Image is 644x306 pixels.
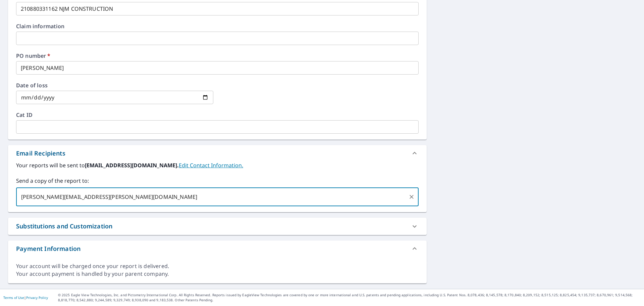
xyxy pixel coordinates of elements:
p: © 2025 Eagle View Technologies, Inc. and Pictometry International Corp. All Rights Reserved. Repo... [58,293,641,303]
label: Send a copy of the report to: [16,177,419,185]
label: Date of loss [16,83,213,88]
div: Your account will be charged once your report is delivered. [16,262,419,270]
b: [EMAIL_ADDRESS][DOMAIN_NAME]. [85,162,179,169]
div: Substitutions and Customization [16,222,112,231]
label: Your reports will be sent to [16,161,419,169]
a: Privacy Policy [26,295,48,300]
div: Your account payment is handled by your parent company. [16,270,419,278]
div: Substitutions and Customization [8,218,427,235]
label: Cat ID [16,112,419,118]
label: PO number [16,53,419,58]
a: Terms of Use [3,295,24,300]
div: Payment Information [16,244,80,253]
button: Clear [407,192,416,202]
div: Payment Information [8,241,427,257]
div: Email Recipients [16,149,65,158]
a: EditContactInfo [179,162,243,169]
p: | [3,296,48,300]
div: Email Recipients [8,145,427,161]
label: Claim information [16,24,419,29]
